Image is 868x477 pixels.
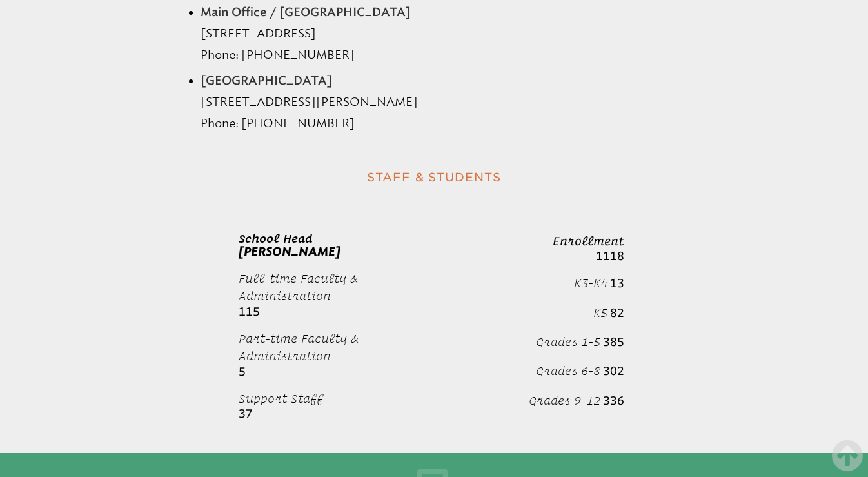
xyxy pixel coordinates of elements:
[536,364,600,378] span: Grades 6-8
[574,276,607,290] span: K3-K4
[239,305,260,319] b: 115
[155,165,713,189] h2: Staff & Students
[610,276,624,290] b: 13
[529,394,600,407] span: Grades 9-12
[201,70,693,134] li: [STREET_ADDRESS][PERSON_NAME] Phone: [PHONE_NUMBER]
[201,6,411,19] strong: Main Office / [GEOGRAPHIC_DATA]
[536,335,600,349] span: Grades 1-5
[603,364,624,378] b: 302
[603,394,624,408] b: 336
[239,407,253,421] b: 37
[239,365,246,379] b: 5
[603,335,624,349] b: 385
[201,75,332,87] strong: [GEOGRAPHIC_DATA]
[239,245,340,259] span: [PERSON_NAME]
[201,2,693,65] li: [STREET_ADDRESS] Phone: [PHONE_NUMBER]
[553,234,624,248] b: Enrollment
[239,232,312,245] span: School Head
[610,306,624,320] b: 82
[239,392,323,405] span: Support Staff
[239,332,359,363] span: Part-time Faculty & Administration
[596,249,624,263] span: 1118
[593,306,607,320] span: K5
[239,272,358,303] span: Full-time Faculty & Administration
